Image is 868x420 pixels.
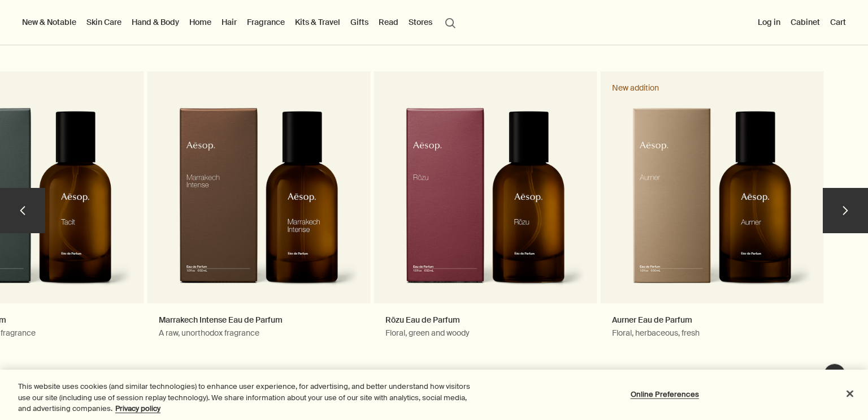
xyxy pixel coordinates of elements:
[187,15,214,29] a: Home
[788,15,822,29] a: Cabinet
[828,15,848,29] button: Cart
[147,71,371,360] a: Marrakech Intense Eau de ParfumA raw, unorthodox fragranceAesop Marrakech Intense Eau de Parfum i...
[245,15,287,29] a: Fragrance
[129,15,181,29] a: Hand & Body
[84,15,124,29] a: Skin Care
[630,383,700,405] button: Online Preferences, Opens the preference center dialog
[406,15,435,29] button: Stores
[374,71,597,360] a: Rōzu Eau de ParfumFloral, green and woodyRōzu Eau de Parfum In Amber Bottle next to Carton
[601,71,824,360] a: Aurner Eau de ParfumFloral, herbaceous, freshAn amber glass bottle of Aurner Eau de Parfum alongs...
[837,381,862,406] button: Close
[115,404,160,413] a: More information about your privacy, opens in a new tab
[440,11,461,33] button: Open search
[823,363,846,386] button: Live Assistance
[18,381,478,414] div: This website uses cookies (and similar technologies) to enhance user experience, for advertising,...
[348,15,371,29] a: Gifts
[756,15,783,29] button: Log in
[219,15,239,29] a: Hair
[376,15,401,29] a: Read
[20,15,79,29] button: New & Notable
[823,188,868,233] button: next slide
[293,15,342,29] a: Kits & Travel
